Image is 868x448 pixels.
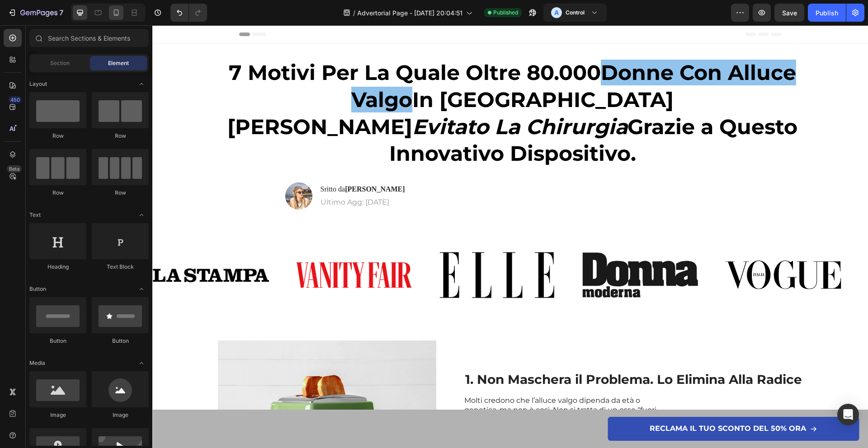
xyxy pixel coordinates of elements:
a: RECLAMA IL TUO SCONTO DEL 50% ORA [455,392,707,415]
div: Row [92,132,149,140]
img: [object Object] [573,235,689,265]
span: Element [108,59,129,67]
span: Toggle open [134,208,149,222]
div: Open Intercom Messenger [837,404,859,425]
span: Section [50,59,70,67]
span: Media [29,359,45,367]
button: AControl [543,4,607,22]
span: Save [782,9,797,17]
h2: 1. Non Maschera il Problema. Lo Elimina Alla Radice [312,346,651,363]
div: Publish [816,8,838,18]
img: gempages_580756463316632072-d8b3b510-e4b3-4358-b36d-760f7186bd1a.webp [133,157,160,184]
span: Layout [29,80,47,88]
span: Toggle open [134,282,149,296]
div: Heading [29,263,86,271]
div: Row [29,132,86,140]
button: Publish [808,4,846,22]
span: Advertorial Page - [DATE] 20:04:51 [357,8,462,18]
span: Toggle open [134,77,149,91]
div: 450 [9,96,22,103]
img: [object Object] [287,226,403,274]
span: Toggle open [134,356,149,370]
p: RECLAMA IL TUO SCONTO DEL 50% ORA [497,399,654,408]
div: Text Block [92,263,149,271]
div: Beta [7,165,22,173]
button: Save [774,4,804,22]
div: Image [29,411,86,419]
img: [object Object] [144,237,260,262]
p: Ultimo Agg: [DATE] [168,173,253,182]
strong: [PERSON_NAME] [193,160,252,168]
strong: Donne Con Alluce Valgo [199,34,644,87]
strong: 7 Motivi Per La Quale Oltre 80.000 [76,34,448,60]
h3: Control [566,8,585,17]
div: Row [92,189,149,197]
p: 7 [59,7,63,18]
iframe: Design area [152,25,868,448]
div: Image [92,411,149,419]
img: [object Object] [0,243,117,257]
strong: Evitato La Chirurgia [260,89,475,114]
span: Published [493,9,518,17]
span: / [353,8,355,18]
p: A [554,8,559,17]
span: Button [29,285,46,293]
div: Button [92,337,149,345]
div: Button [29,337,86,345]
h2: Sritto da [167,159,254,170]
input: Search Sections & Elements [29,29,149,47]
button: 7 [4,4,67,22]
div: Undo/Redo [170,4,207,22]
span: Text [29,211,41,219]
img: [object Object] [430,227,546,272]
strong: In [GEOGRAPHIC_DATA] [PERSON_NAME] [75,61,521,114]
div: Row [29,189,86,197]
